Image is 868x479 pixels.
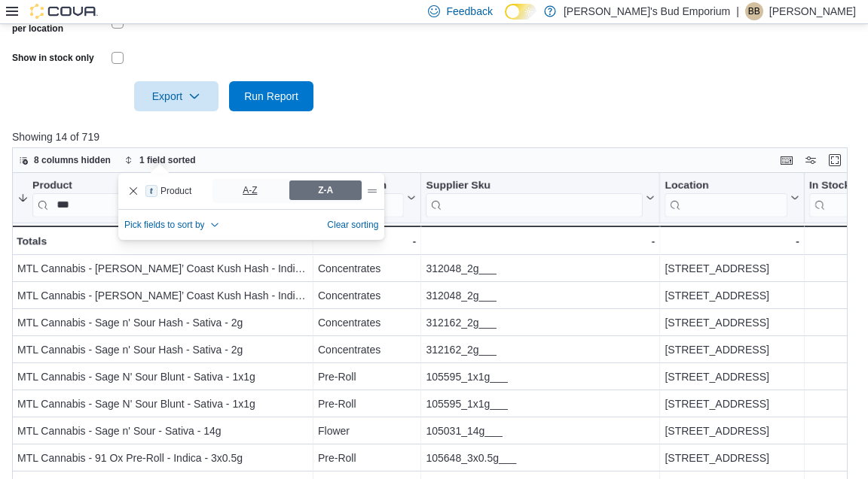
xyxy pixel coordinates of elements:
[318,449,416,467] div: Pre-Roll
[318,395,416,413] div: Pre-Roll
[665,178,799,217] button: Location
[366,185,378,197] div: Drag handle
[160,185,191,197] p: Product
[665,259,799,277] div: [STREET_ADDRESS]
[665,395,799,413] div: [STREET_ADDRESS]
[426,314,655,332] div: 312162_2g___
[17,178,308,217] button: ProductClear input
[426,395,655,413] div: 105595_1x1g___
[229,81,313,111] button: Run Report
[736,2,739,20] p: |
[212,179,288,202] label: A-Z
[769,2,856,20] p: [PERSON_NAME]
[426,368,655,386] div: 105595_1x1g___
[665,232,799,250] div: -
[17,314,308,332] div: MTL Cannabis - Sage n' Sour Hash - Sativa - 2g
[17,449,308,467] div: MTL Cannabis - 91 Ox Pre-Roll - Indica - 3x0.5g
[318,232,416,250] div: -
[13,151,117,169] button: 8 columns hidden
[505,4,536,20] input: Dark Mode
[12,129,856,144] p: Showing 14 of 719
[665,449,799,467] div: [STREET_ADDRESS]
[244,89,298,104] span: Run Report
[665,286,799,305] div: [STREET_ADDRESS]
[327,216,378,234] button: Clear sorting
[318,341,416,359] div: Concentrates
[665,178,787,193] div: Location
[826,151,844,169] button: Enter fullscreen
[426,286,655,305] div: 312048_2g___
[17,341,308,359] div: MTL Cannabis - Sage n' Sour Hash - Sativa - 2g
[17,368,308,386] div: MTL Cannabis - Sage N' Sour Blunt - Sativa - 1x1g
[665,422,799,440] div: [STREET_ADDRESS]
[426,178,643,193] div: Supplier Sku
[143,81,209,111] span: Export
[32,178,296,217] div: Product
[446,4,492,19] span: Feedback
[17,286,308,305] div: MTL Cannabis - [PERSON_NAME]’ Coast Kush Hash - Indica - 2g
[318,368,416,386] div: Pre-Roll
[505,20,506,20] span: Dark Mode
[318,179,333,202] span: Z-A
[318,286,416,305] div: Concentrates
[665,368,799,386] div: [STREET_ADDRESS]
[124,219,205,231] span: Pick fields to sort by
[778,151,796,169] button: Keyboard shortcuts
[426,259,655,277] div: 312048_2g___
[17,259,308,277] div: MTL Cannabis - [PERSON_NAME]’ Coast Kush Hash - Indica - 2g
[748,2,760,20] span: BB
[32,178,296,193] div: Product
[134,81,219,111] button: Export
[426,341,655,359] div: 312162_2g___
[426,449,655,467] div: 105648_3x0.5g___
[745,2,763,20] div: Brandon Babineau
[124,216,220,234] button: Pick fields to sort by
[665,314,799,332] div: [STREET_ADDRESS]
[318,422,416,440] div: Flower
[318,314,416,332] div: Concentrates
[243,179,258,202] span: A-Z
[17,422,308,440] div: MTL Cannabis - Sage n' Sour - Sativa - 14g
[564,2,730,20] p: [PERSON_NAME]'s Bud Emporium
[34,154,111,166] span: 8 columns hidden
[665,341,799,359] div: [STREET_ADDRESS]
[118,151,202,169] button: 1 field sorted
[17,395,308,413] div: MTL Cannabis - Sage N' Sour Blunt - Sativa - 1x1g
[124,182,142,200] button: Remove Product from data grid sort
[12,52,94,64] label: Show in stock only
[318,259,416,277] div: Concentrates
[288,179,363,202] label: Z-A
[426,422,655,440] div: 105031_14g___
[426,178,643,217] div: Supplier Sku
[426,178,655,217] button: Supplier Sku
[426,232,655,250] div: -
[665,178,787,217] div: Location
[327,219,378,231] span: Clear sorting
[17,232,308,250] div: Totals
[30,4,98,19] img: Cova
[802,151,820,169] button: Display options
[139,154,196,166] span: 1 field sorted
